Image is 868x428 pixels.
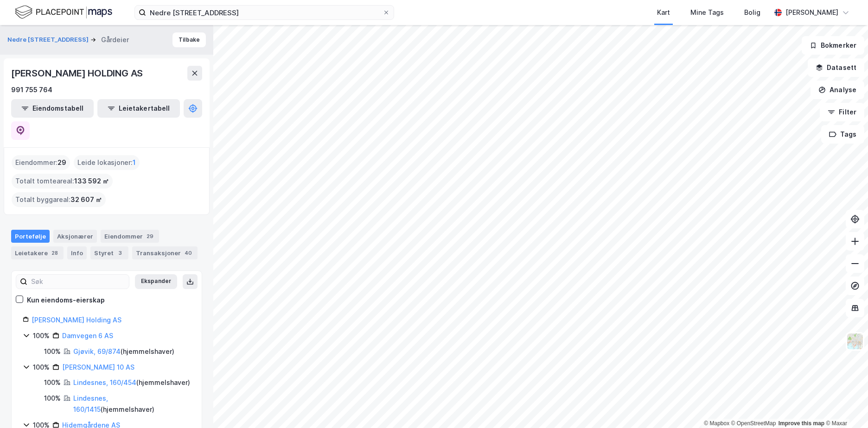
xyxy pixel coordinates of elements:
[785,7,838,18] div: [PERSON_NAME]
[44,393,61,404] div: 100%
[12,174,113,189] div: Totalt tomteareal :
[33,330,50,341] div: 100%
[67,246,87,259] div: Info
[172,32,206,47] button: Tilbake
[62,332,113,340] a: Damvegen 6 AS
[7,35,90,44] button: Nedre [STREET_ADDRESS]
[11,84,52,95] div: 991 755 764
[821,125,864,144] button: Tags
[802,36,864,55] button: Bokmerker
[73,377,190,388] div: ( hjemmelshaver )
[62,363,134,371] a: [PERSON_NAME] 10 AS
[12,155,70,170] div: Eiendommer :
[133,157,136,168] span: 1
[44,346,61,357] div: 100%
[101,230,159,243] div: Eiendommer
[73,347,121,355] a: Gjøvik, 69/874
[115,248,125,258] div: 3
[73,346,174,357] div: ( hjemmelshaver )
[97,99,180,118] button: Leietakertabell
[808,58,864,77] button: Datasett
[11,246,64,259] div: Leietakere
[15,4,112,20] img: logo.f888ab2527a4732fd821a326f86c7f29.svg
[11,230,50,243] div: Portefølje
[73,393,191,415] div: ( hjemmelshaver )
[704,420,729,427] a: Mapbox
[27,295,105,306] div: Kun eiendoms-eierskap
[744,7,760,18] div: Bolig
[12,192,106,207] div: Totalt byggareal :
[101,34,129,45] div: Gårdeier
[33,362,50,373] div: 100%
[50,248,60,258] div: 28
[822,384,868,428] iframe: Chat Widget
[53,230,97,243] div: Aksjonærer
[74,155,140,170] div: Leide lokasjoner :
[74,176,109,187] span: 133 592 ㎡
[846,333,864,350] img: Z
[145,232,155,241] div: 29
[183,248,194,258] div: 40
[822,384,868,428] div: Kontrollprogram for chat
[11,99,94,118] button: Eiendomstabell
[690,7,724,18] div: Mine Tags
[132,246,198,259] div: Transaksjoner
[779,420,824,427] a: Improve this map
[73,378,136,386] a: Lindesnes, 160/454
[70,194,102,205] span: 32 607 ㎡
[44,377,61,388] div: 100%
[11,66,145,81] div: [PERSON_NAME] HOLDING AS
[27,275,129,289] input: Søk
[73,394,108,413] a: Lindesnes, 160/1415
[811,81,864,99] button: Analyse
[820,103,864,121] button: Filter
[135,274,177,289] button: Ekspander
[657,7,670,18] div: Kart
[32,316,121,324] a: [PERSON_NAME] Holding AS
[731,420,776,427] a: OpenStreetMap
[90,246,128,259] div: Styret
[146,6,383,19] input: Søk på adresse, matrikkel, gårdeiere, leietakere eller personer
[57,157,66,168] span: 29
